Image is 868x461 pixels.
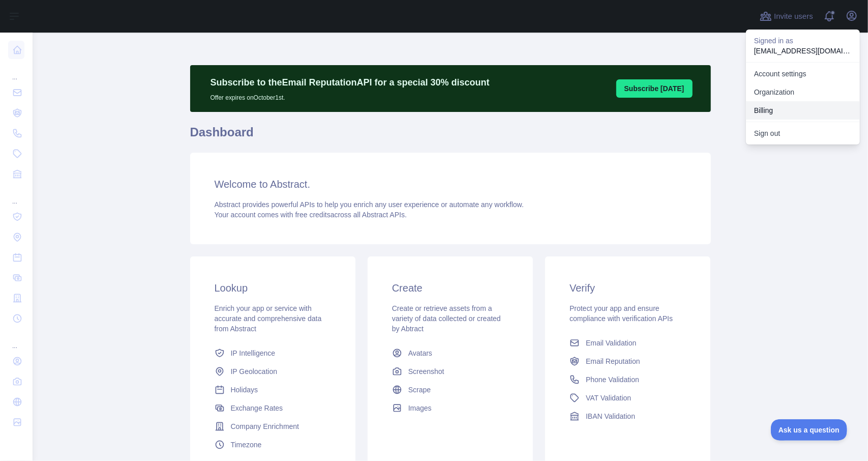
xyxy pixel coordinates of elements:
span: Timezone [231,440,262,450]
a: IP Geolocation [211,362,335,381]
div: ... [8,61,24,81]
p: [EMAIL_ADDRESS][DOMAIN_NAME] [754,46,852,56]
button: Invite users [758,8,815,24]
button: Sign out [746,124,860,142]
span: Exchange Rates [231,403,283,413]
p: Offer expires on October 1st. [211,90,490,102]
span: Invite users [774,11,813,22]
span: IP Geolocation [231,366,278,377]
div: ... [8,330,24,350]
span: Scrape [408,385,431,395]
h3: Lookup [215,281,331,295]
button: Subscribe [DATE] [616,79,693,98]
span: Holidays [231,385,258,395]
iframe: Toggle Customer Support [771,419,848,441]
a: Avatars [388,344,513,362]
span: Company Enrichment [231,421,300,431]
a: Holidays [211,381,335,399]
span: Enrich your app or service with accurate and comprehensive data from Abstract [215,304,322,333]
a: Phone Validation [565,370,690,389]
p: Subscribe to the Email Reputation API for a special 30 % discount [211,75,490,90]
a: Timezone [211,436,335,454]
a: Scrape [388,381,513,399]
h3: Create [392,281,508,295]
a: Email Reputation [565,352,690,370]
p: Signed in as [754,36,852,46]
button: Billing [746,101,860,120]
a: Email Validation [565,334,690,352]
span: Avatars [408,348,432,358]
span: Images [408,403,432,413]
h3: Verify [570,281,686,295]
a: IBAN Validation [565,407,690,425]
span: free credits [295,211,331,219]
a: Exchange Rates [211,399,335,417]
a: Screenshot [388,362,513,381]
div: ... [8,185,24,206]
span: Your account comes with across all Abstract APIs. [215,211,407,219]
span: Email Validation [586,338,636,348]
h1: Dashboard [190,124,711,149]
span: Screenshot [408,366,444,377]
a: Images [388,399,513,417]
a: IP Intelligence [211,344,335,362]
a: Account settings [746,65,860,83]
a: VAT Validation [565,389,690,407]
span: IBAN Validation [586,411,635,421]
span: Phone Validation [586,374,639,385]
span: IP Intelligence [231,348,276,358]
span: Protect your app and ensure compliance with verification APIs [570,304,673,323]
span: Email Reputation [586,356,640,366]
a: Company Enrichment [211,417,335,436]
h3: Welcome to Abstract. [215,177,686,191]
span: VAT Validation [586,393,631,403]
a: Organization [746,83,860,101]
span: Abstract provides powerful APIs to help you enrich any user experience or automate any workflow. [215,200,524,209]
span: Create or retrieve assets from a variety of data collected or created by Abtract [392,304,501,333]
